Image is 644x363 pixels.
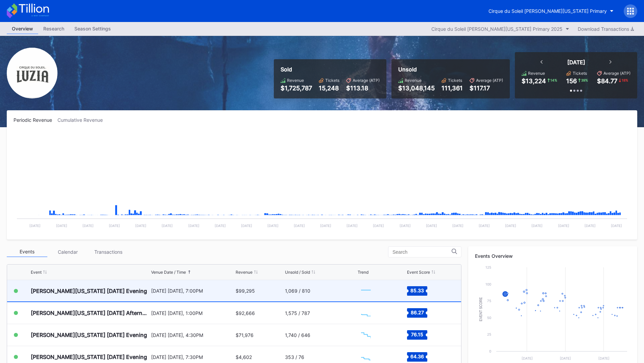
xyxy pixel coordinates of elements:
text: 100 [485,282,491,286]
div: Revenue [528,71,545,76]
text: [DATE] [188,224,199,228]
text: [DATE] [56,224,67,228]
div: [DATE] [DATE], 1:00PM [151,310,234,316]
text: [DATE] [294,224,305,228]
text: [DATE] [560,356,571,360]
text: [DATE] [522,356,533,360]
button: Download Transactions [574,24,637,33]
svg: Chart title [14,131,630,233]
div: Revenue [287,78,304,83]
div: Sold [281,66,380,73]
div: Revenue [236,270,253,275]
a: Season Settings [69,24,116,34]
div: Venue Date / Time [151,270,186,275]
button: Cirque du Soleil [PERSON_NAME][US_STATE] Primary 2025 [428,24,573,33]
a: Research [38,24,69,34]
div: Periodic Revenue [14,117,57,123]
div: $71,976 [236,332,254,338]
div: Unsold [398,66,503,73]
text: 85.33 [410,287,424,293]
text: [DATE] [452,224,463,228]
div: 156 [566,77,577,85]
text: [DATE] [426,224,437,228]
div: Cirque du Soleil [PERSON_NAME][US_STATE] Primary [488,8,607,14]
div: [DATE] [DATE], 4:30PM [151,332,234,338]
text: 0 [489,349,491,353]
text: [DATE] [479,224,490,228]
div: [PERSON_NAME][US_STATE] [DATE] Afternoon [31,310,149,316]
div: 1,069 / 810 [285,288,310,294]
div: Event Score [407,270,430,275]
text: [DATE] [585,224,596,228]
div: [DATE] [DATE], 7:30PM [151,354,234,360]
div: Tickets [573,71,587,76]
div: Events Overview [475,253,630,259]
div: Cirque du Soleil [PERSON_NAME][US_STATE] Primary 2025 [431,26,563,32]
text: [DATE] [215,224,226,228]
div: Average (ATP) [353,78,380,83]
div: 1,740 / 646 [285,332,310,338]
div: [PERSON_NAME][US_STATE] [DATE] Evening [31,332,147,338]
text: [DATE] [558,224,569,228]
div: $84.77 [597,77,617,85]
text: [DATE] [29,224,41,228]
div: [PERSON_NAME][US_STATE] [DATE] Evening [31,288,147,294]
text: [DATE] [267,224,279,228]
div: Research [38,24,69,33]
div: Trend [358,270,368,275]
text: [DATE] [135,224,146,228]
div: Event [31,270,42,275]
div: Season Settings [69,24,116,33]
div: Revenue [405,78,422,83]
div: 18 % [621,77,629,83]
div: Cumulative Revenue [57,117,108,123]
text: [DATE] [598,356,610,360]
div: Average (ATP) [476,78,503,83]
div: 111,361 [442,85,463,92]
div: Tickets [325,78,339,83]
div: [PERSON_NAME][US_STATE] [DATE] Evening [31,354,147,360]
input: Search [392,249,452,255]
div: 14 % [550,77,558,83]
text: 64.36 [410,354,424,359]
div: $99,295 [236,288,255,294]
text: [DATE] [400,224,411,228]
div: 39 % [580,77,589,83]
div: [DATE] [567,59,585,66]
text: [DATE] [611,224,622,228]
text: [DATE] [241,224,252,228]
img: Cirque_du_Soleil_LUZIA_Washington_Primary.png [7,48,57,98]
div: Unsold / Sold [285,270,310,275]
div: Transactions [88,247,128,257]
text: [DATE] [320,224,331,228]
text: 76.15 [411,332,423,337]
div: Calendar [47,247,88,257]
text: 125 [485,265,491,269]
text: [DATE] [109,224,120,228]
text: Event Score [479,297,483,321]
div: $13,224 [522,77,546,85]
text: [DATE] [373,224,384,228]
text: 25 [487,332,491,336]
div: 1,575 / 787 [285,310,310,316]
text: [DATE] [162,224,173,228]
text: 86.27 [410,310,424,315]
div: 353 / 76 [285,354,304,360]
text: [DATE] [531,224,543,228]
text: 75 [487,299,491,303]
div: $113.18 [346,85,380,92]
svg: Chart title [358,282,378,299]
div: $92,666 [236,310,255,316]
div: Tickets [448,78,462,83]
text: 50 [487,316,491,320]
svg: Chart title [358,326,378,343]
div: [DATE] [DATE], 7:00PM [151,288,234,294]
a: Overview [7,24,38,34]
text: [DATE] [505,224,516,228]
text: [DATE] [82,224,94,228]
div: Average (ATP) [603,71,630,76]
div: $13,048,145 [398,85,435,92]
svg: Chart title [358,304,378,321]
div: $117.17 [470,85,503,92]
